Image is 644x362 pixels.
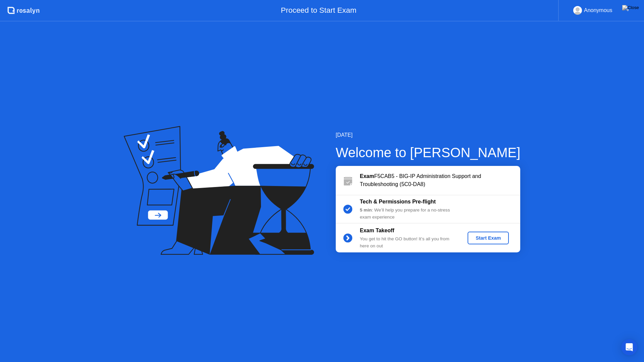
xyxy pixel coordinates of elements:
img: Close [622,5,639,10]
b: 5 min [360,207,372,213]
button: Start Exam [468,232,509,244]
div: F5CAB5 - BIG-IP Administration Support and Troubleshooting (5C0-DA8) [360,172,520,188]
div: Welcome to [PERSON_NAME] [336,142,521,163]
div: You get to hit the GO button! It’s all you from here on out [360,236,457,249]
div: Start Exam [470,235,506,241]
div: Open Intercom Messenger [621,339,637,355]
div: Anonymous [584,6,612,15]
b: Exam Takeoff [360,228,394,233]
b: Tech & Permissions Pre-flight [360,199,436,204]
b: Exam [360,173,374,179]
div: [DATE] [336,131,521,139]
div: : We’ll help you prepare for a no-stress exam experience [360,207,457,221]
